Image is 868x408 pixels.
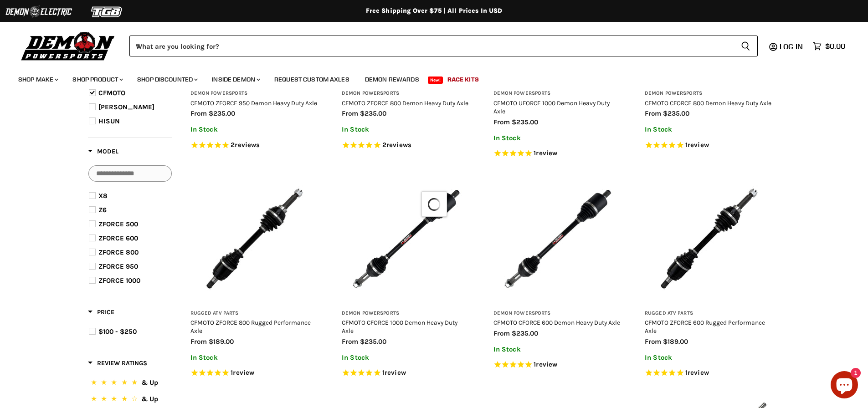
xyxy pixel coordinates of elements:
span: Model [88,148,118,155]
img: CFMOTO CFORCE 600 Demon Heavy Duty Axle [493,174,622,303]
button: 4 Stars. [89,393,171,407]
h3: Demon Powersports [493,310,622,317]
inbox-online-store-chat: Shopify online store chat [828,371,861,401]
button: 5 Stars. [89,377,171,390]
span: review [385,368,406,377]
a: Shop Product [66,70,128,89]
h3: Demon Powersports [342,90,471,97]
h3: Demon Powersports [645,90,774,97]
p: In Stock [645,354,774,362]
img: CFMOTO ZFORCE 600 Rugged Performance Axle [645,174,774,303]
button: Filter by Price [88,308,114,319]
a: Request Custom Axles [267,70,356,89]
form: Product [129,36,758,56]
span: Log in [780,42,803,51]
span: Z6 [98,206,107,214]
img: CFMOTO ZFORCE 800 Rugged Performance Axle [190,174,319,303]
p: In Stock [190,126,319,133]
button: Filter by Model [88,147,118,158]
img: TGB Logo 2 [73,3,141,20]
span: ZFORCE 950 [98,262,138,270]
div: Free Shipping Over $75 | All Prices In USD [70,7,799,15]
span: $235.00 [663,109,689,117]
span: Rated 5.0 out of 5 stars 2 reviews [190,141,319,150]
input: When autocomplete results are available use up and down arrows to review and enter to select [129,36,734,56]
span: $189.00 [209,337,234,346]
span: $100 - $250 [98,327,137,336]
span: New! [428,76,443,84]
h3: Demon Powersports [190,90,319,97]
a: CFMOTO ZFORCE 600 Rugged Performance Axle [645,319,765,334]
span: $235.00 [360,337,386,346]
span: 1 reviews [382,368,406,377]
a: $0.00 [808,40,850,53]
span: [PERSON_NAME] [98,103,154,111]
span: review [536,360,557,368]
p: In Stock [493,346,622,353]
span: ZFORCE 500 [98,220,138,228]
ul: Main menu [11,66,843,89]
span: Rated 5.0 out of 5 stars 1 reviews [342,368,471,378]
p: In Stock [342,354,471,362]
span: & Up [141,395,158,403]
span: Rated 5.0 out of 5 stars 2 reviews [342,141,471,150]
span: reviews [235,141,260,149]
span: Rated 5.0 out of 5 stars 1 reviews [190,368,319,378]
span: Rated 5.0 out of 5 stars 1 reviews [493,360,622,370]
img: CFMOTO CFORCE 1000 Demon Heavy Duty Axle [342,174,471,303]
span: ZFORCE 1000 [98,276,140,285]
span: 2 reviews [382,141,411,149]
button: Search [734,36,758,56]
span: 1 reviews [685,141,709,149]
span: Rated 5.0 out of 5 stars 1 reviews [645,368,774,378]
h3: Demon Powersports [493,90,622,97]
span: $235.00 [512,329,538,337]
span: Rated 5.0 out of 5 stars 1 reviews [493,149,622,158]
span: 1 reviews [534,149,557,157]
span: from [190,337,207,346]
span: from [342,337,358,346]
span: reviews [386,141,411,149]
span: & Up [141,378,158,387]
a: CFMOTO CFORCE 800 Demon Heavy Duty Axle [645,99,771,107]
span: 2 reviews [231,141,260,149]
span: 1 reviews [231,368,254,377]
span: review [233,368,254,377]
span: $235.00 [360,109,386,117]
span: review [688,141,709,149]
a: CFMOTO CFORCE 1000 Demon Heavy Duty Axle [342,319,457,334]
span: ZFORCE 600 [98,234,138,242]
span: from [645,109,661,117]
a: CFMOTO CFORCE 600 Demon Heavy Duty Axle [493,319,620,326]
a: Demon Rewards [358,70,426,89]
span: Review Ratings [88,359,147,367]
p: In Stock [493,134,622,142]
span: from [645,337,661,346]
span: ZFORCE 800 [98,248,139,256]
span: CFMOTO [98,89,125,97]
a: CFMOTO UFORCE 1000 Demon Heavy Duty Axle [493,99,610,115]
span: $0.00 [825,42,845,51]
span: 1 reviews [685,368,709,377]
p: In Stock [342,126,471,133]
h3: Rugged ATV Parts [645,310,774,317]
span: 1 reviews [534,360,557,368]
a: Race Kits [441,70,486,89]
a: Log in [776,42,808,51]
img: Demon Powersports [18,30,118,62]
span: X8 [98,192,108,200]
a: CFMOTO ZFORCE 800 Rugged Performance Axle [190,319,311,334]
span: from [190,109,207,117]
span: review [688,368,709,377]
button: Filter by Review Ratings [88,359,147,370]
a: CFMOTO ZFORCE 800 Demon Heavy Duty Axle [342,99,468,107]
input: Search Options [88,165,172,182]
a: Shop Make [11,70,64,89]
span: review [536,149,557,157]
a: CFMOTO ZFORCE 950 Demon Heavy Duty Axle [190,99,317,107]
p: In Stock [190,354,319,362]
p: In Stock [645,126,774,133]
